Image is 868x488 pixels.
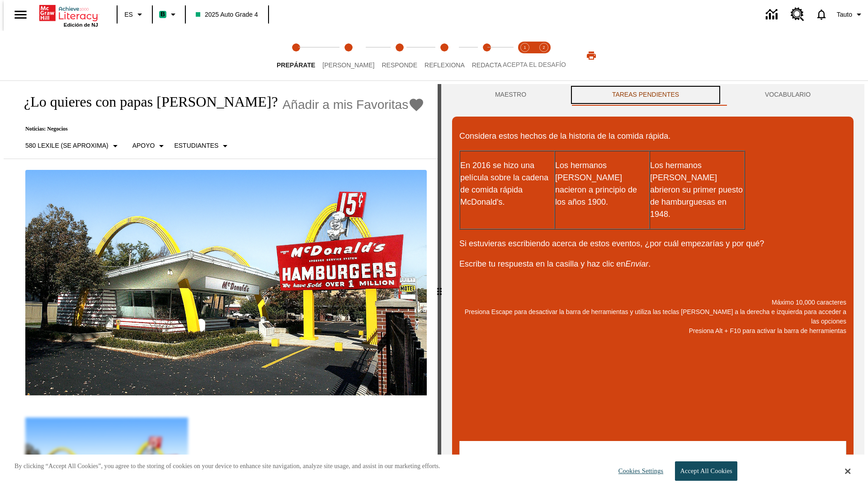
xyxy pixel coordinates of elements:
h1: ¿Lo quieres con papas [PERSON_NAME]? [14,94,278,110]
button: Lenguaje: ES, Selecciona un idioma [120,6,149,23]
p: Presiona Alt + F10 para activar la barra de herramientas [459,326,846,336]
p: By clicking “Accept All Cookies”, you agree to the storing of cookies on your device to enhance s... [14,462,440,471]
div: Pulsa la tecla de intro o la barra espaciadora y luego presiona las flechas de derecha e izquierd... [438,84,441,488]
p: Presiona Escape para desactivar la barra de herramientas y utiliza las teclas [PERSON_NAME] a la ... [459,307,846,326]
text: 2 [542,45,545,50]
text: 1 [524,45,526,50]
div: Portada [39,3,98,28]
p: Noticias: Negocios [14,126,425,132]
p: Los hermanos [PERSON_NAME] abrieron su primer puesto de hamburguesas en 1948. [650,160,744,221]
button: Accept All Cookies [675,461,737,481]
button: Acepta el desafío contesta step 2 of 2 [531,31,557,80]
span: Redacta [472,61,502,69]
span: 2025 Auto Grade 4 [196,10,258,19]
button: Tipo de apoyo, Apoyo [129,138,171,154]
p: Escribe tu respuesta en la casilla y haz clic en . [459,258,846,270]
span: Añadir a mis Favoritas [283,98,409,112]
button: Close [845,467,850,475]
button: Imprimir [577,47,606,64]
button: Perfil/Configuración [833,6,868,23]
button: Seleccione Lexile, 580 Lexile (Se aproxima) [22,138,124,154]
button: Maestro [452,84,569,106]
span: Reflexiona [425,61,465,69]
p: Apoyo [132,141,155,150]
span: ES [124,10,133,19]
span: Edición de NJ [64,22,98,28]
span: B [160,9,165,20]
p: Si estuvieras escribiendo acerca de estos eventos, ¿por cuál empezarías y por qué? [459,238,846,250]
em: Enviar [625,259,648,268]
span: Prepárate [277,61,315,69]
button: Reflexiona step 4 of 5 [417,31,472,80]
button: TAREAS PENDIENTES [569,84,722,106]
span: Responde [382,61,417,69]
p: Máximo 10,000 caracteres [459,298,846,307]
button: Prepárate step 1 of 5 [269,31,322,80]
span: [PERSON_NAME] [322,61,374,69]
span: ACEPTA EL DESAFÍO [503,61,566,68]
a: Centro de recursos, Se abrirá en una pestaña nueva. [785,2,810,27]
button: Añadir a mis Favoritas - ¿Lo quieres con papas fritas? [283,97,425,113]
div: Instructional Panel Tabs [452,84,854,106]
a: Centro de información [760,2,785,27]
button: Acepta el desafío lee step 1 of 2 [512,31,538,80]
button: Redacta step 5 of 5 [465,31,509,80]
div: activity [441,84,864,488]
button: Boost El color de la clase es verde menta. Cambiar el color de la clase. [156,6,182,23]
button: Seleccionar estudiante [170,138,234,154]
div: reading [4,84,438,483]
p: Los hermanos [PERSON_NAME] nacieron a principio de los años 1900. [555,160,649,208]
button: Cookies Settings [610,462,667,480]
p: 580 Lexile (Se aproxima) [25,141,108,150]
button: VOCABULARIO [722,84,854,106]
img: Uno de los primeros locales de McDonald's, con el icónico letrero rojo y los arcos amarillos. [25,170,427,396]
a: Notificaciones [810,3,833,26]
button: Responde step 3 of 5 [374,31,425,80]
p: Estudiantes [174,141,218,150]
span: Tauto [837,10,852,19]
button: Lee step 2 of 5 [315,31,382,80]
button: Abrir el menú lateral [7,1,34,28]
p: Considera estos hechos de la historia de la comida rápida. [459,130,846,142]
p: En 2016 se hizo una película sobre la cadena de comida rápida McDonald's. [460,160,554,208]
body: Máximo 10,000 caracteres Presiona Escape para desactivar la barra de herramientas y utiliza las t... [4,7,132,15]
